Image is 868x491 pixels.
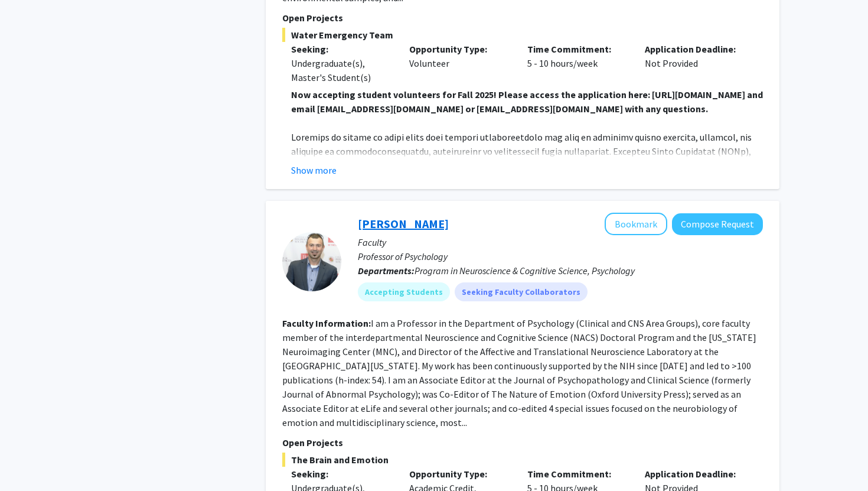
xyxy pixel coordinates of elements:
[605,213,667,235] button: Add Alexander Shackman to Bookmarks
[518,42,637,84] div: 5 - 10 hours/week
[282,11,763,25] p: Open Projects
[291,89,763,115] strong: Now accepting student volunteers for Fall 2025! Please access the application here: [URL][DOMAIN_...
[358,235,763,249] p: Faculty
[645,42,745,56] p: Application Deadline:
[291,56,391,84] div: Undergraduate(s), Master's Student(s)
[400,42,518,84] div: Volunteer
[291,163,337,177] button: Show more
[291,42,391,56] p: Seeking:
[527,42,628,56] p: Time Commitment:
[291,130,763,399] p: Loremips do sitame co adipi elits doei tempori utlaboreetdolo mag aliq en adminimv quisno exercit...
[358,216,449,231] a: [PERSON_NAME]
[9,438,50,482] iframe: Chat
[282,317,756,428] fg-read-more: I am a Professor in the Department of Psychology (Clinical and CNS Area Groups), core faculty mem...
[291,467,391,481] p: Seeking:
[415,265,635,277] span: Program in Neuroscience & Cognitive Science, Psychology
[282,435,763,450] p: Open Projects
[409,42,510,56] p: Opportunity Type:
[358,249,763,264] p: Professor of Psychology
[358,282,450,301] mat-chip: Accepting Students
[645,467,745,481] p: Application Deadline:
[358,265,415,277] b: Departments:
[282,453,763,467] span: The Brain and Emotion
[282,317,371,329] b: Faculty Information:
[672,213,763,235] button: Compose Request to Alexander Shackman
[455,282,588,301] mat-chip: Seeking Faculty Collaborators
[636,42,754,84] div: Not Provided
[409,467,510,481] p: Opportunity Type:
[527,467,628,481] p: Time Commitment:
[282,28,763,42] span: Water Emergency Team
